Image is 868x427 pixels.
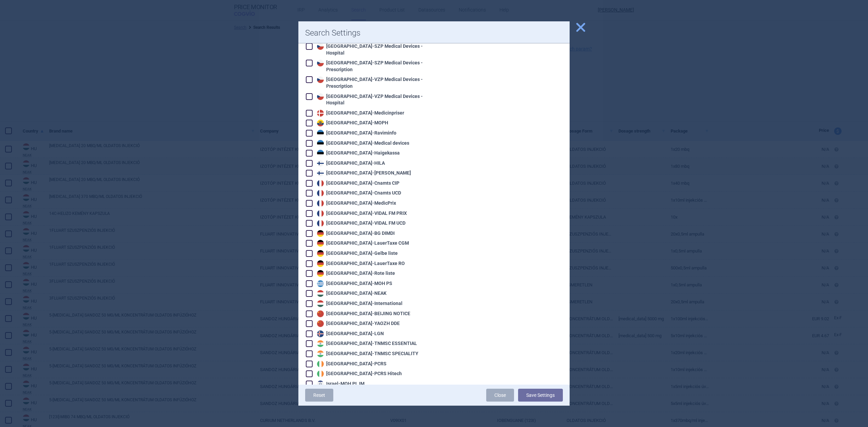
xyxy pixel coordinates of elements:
[315,340,417,347] div: [GEOGRAPHIC_DATA] - TNMSC ESSENTIAL
[317,240,324,247] img: Germany
[317,210,324,217] img: France
[317,290,324,297] img: Hungary
[317,130,324,137] img: Estonia
[486,389,514,402] a: Close
[317,60,324,66] img: Czech Republic
[317,170,324,177] img: Finland
[317,361,324,367] img: Ireland
[317,93,324,100] img: Czech Republic
[315,320,400,327] div: [GEOGRAPHIC_DATA] - YAOZH DDE
[315,93,427,106] div: [GEOGRAPHIC_DATA] - VZP Medical Devices - Hospital
[317,280,324,287] img: Greece
[317,300,324,307] img: Hungary
[317,110,324,117] img: Denmark
[317,250,324,257] img: Germany
[317,270,324,277] img: Germany
[317,43,324,50] img: Czech Republic
[315,120,388,126] div: [GEOGRAPHIC_DATA] - MOPH
[315,260,405,267] div: [GEOGRAPHIC_DATA] - LauerTaxe RO
[317,310,324,317] img: China
[317,140,324,147] img: Estonia
[317,160,324,167] img: Finland
[315,270,395,277] div: [GEOGRAPHIC_DATA] - Rote liste
[317,180,324,187] img: France
[315,310,410,317] div: [GEOGRAPHIC_DATA] - BEIJING NOTICE
[315,250,398,257] div: [GEOGRAPHIC_DATA] - Gelbe liste
[315,361,387,367] div: [GEOGRAPHIC_DATA] - PCRS
[317,260,324,267] img: Germany
[317,350,324,357] img: India
[315,170,411,177] div: [GEOGRAPHIC_DATA] - [PERSON_NAME]
[315,230,395,237] div: [GEOGRAPHIC_DATA] - BG DIMDI
[315,280,392,287] div: [GEOGRAPHIC_DATA] - MOH PS
[315,350,418,357] div: [GEOGRAPHIC_DATA] - TNMSC SPECIALITY
[315,300,402,307] div: [GEOGRAPHIC_DATA] - International
[315,60,427,73] div: [GEOGRAPHIC_DATA] - SZP Medical Devices - Prescription
[315,220,406,227] div: [GEOGRAPHIC_DATA] - VIDAL FM UCD
[317,150,324,157] img: Estonia
[317,320,324,327] img: China
[317,200,324,207] img: France
[315,140,409,147] div: [GEOGRAPHIC_DATA] - Medical devices
[317,230,324,237] img: Germany
[315,240,409,247] div: [GEOGRAPHIC_DATA] - LauerTaxe CGM
[315,200,396,207] div: [GEOGRAPHIC_DATA] - MedicPrix
[317,220,324,227] img: France
[518,389,563,402] button: Save Settings
[315,43,427,56] div: [GEOGRAPHIC_DATA] - SZP Medical Devices - Hospital
[317,120,324,126] img: Ecuador
[305,28,563,38] h1: Search Settings
[305,389,333,402] a: Reset
[317,330,324,337] img: Iceland
[315,330,384,337] div: [GEOGRAPHIC_DATA] - LGN
[315,190,401,197] div: [GEOGRAPHIC_DATA] - Cnamts UCD
[315,370,402,377] div: [GEOGRAPHIC_DATA] - PCRS Hitech
[315,210,407,217] div: [GEOGRAPHIC_DATA] - VIDAL FM PRIX
[315,290,387,297] div: [GEOGRAPHIC_DATA] - NEAK
[317,190,324,197] img: France
[315,76,427,89] div: [GEOGRAPHIC_DATA] - VZP Medical Devices - Prescription
[317,370,324,377] img: Ireland
[315,160,385,167] div: [GEOGRAPHIC_DATA] - HILA
[315,150,400,157] div: [GEOGRAPHIC_DATA] - Haigekassa
[315,180,399,187] div: [GEOGRAPHIC_DATA] - Cnamts CIP
[317,381,324,387] img: Israel
[317,340,324,347] img: India
[315,130,396,137] div: [GEOGRAPHIC_DATA] - Raviminfo
[315,110,404,117] div: [GEOGRAPHIC_DATA] - Medicinpriser
[315,381,364,387] div: Israel - MOH PL IM
[317,76,324,83] img: Czech Republic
